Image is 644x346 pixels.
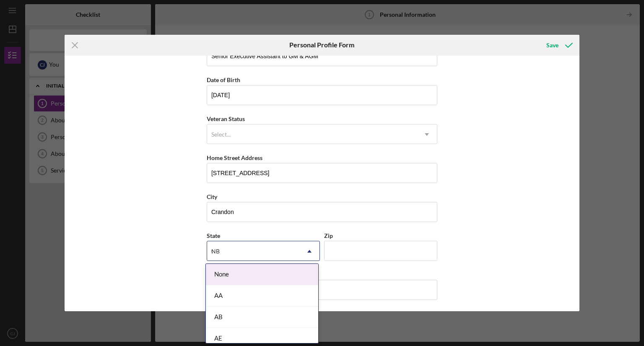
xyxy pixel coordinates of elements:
div: AA [206,285,318,307]
button: Save [538,37,579,54]
label: Home Street Address [207,154,262,161]
div: Select... [211,131,231,138]
div: Save [546,37,558,54]
h6: Personal Profile Form [289,41,354,49]
div: NB [211,248,220,255]
div: None [206,264,318,285]
label: City [207,193,217,200]
div: AB [206,307,318,328]
label: Date of Birth [207,76,240,83]
label: Zip [324,232,333,239]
